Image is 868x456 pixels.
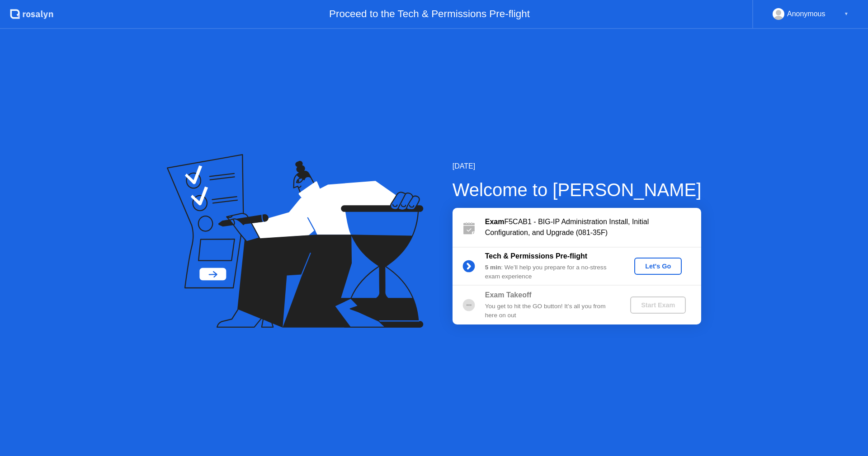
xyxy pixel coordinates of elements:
div: Let's Go [638,263,678,270]
div: Welcome to [PERSON_NAME] [453,176,702,203]
b: Tech & Permissions Pre-flight [485,252,587,260]
div: Anonymous [787,8,826,20]
div: You get to hit the GO button! It’s all you from here on out [485,302,615,320]
div: ▼ [844,8,849,20]
b: Exam Takeoff [485,291,532,299]
b: 5 min [485,264,501,271]
button: Let's Go [634,258,682,275]
b: Exam [485,218,505,226]
div: : We’ll help you prepare for a no-stress exam experience [485,263,615,282]
div: Start Exam [634,301,682,309]
div: F5CAB1 - BIG-IP Administration Install, Initial Configuration, and Upgrade (081-35F) [485,216,701,238]
div: [DATE] [453,161,702,172]
button: Start Exam [630,296,686,314]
